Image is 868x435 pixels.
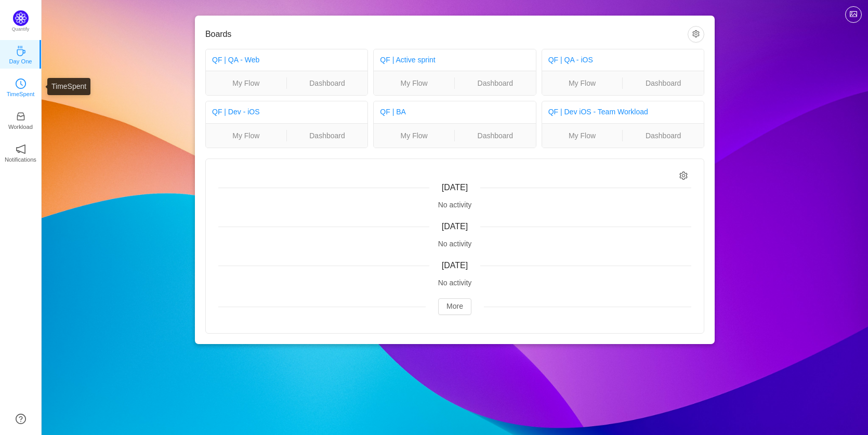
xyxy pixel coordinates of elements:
[374,77,454,89] a: My Flow
[8,122,33,131] p: Workload
[287,77,368,89] a: Dashboard
[218,239,691,249] div: No activity
[442,261,468,270] span: [DATE]
[16,46,26,56] i: icon: coffee
[380,56,435,64] a: QF | Active sprint
[218,278,691,288] div: No activity
[16,414,26,424] a: icon: question-circle
[16,82,26,92] a: icon: clock-circleTimeSpent
[688,26,704,43] button: icon: setting
[542,130,623,141] a: My Flow
[12,26,30,33] p: Quantify
[287,130,368,141] a: Dashboard
[16,144,26,154] i: icon: notification
[206,77,286,89] a: My Flow
[9,57,32,66] p: Day One
[16,78,26,89] i: icon: clock-circle
[548,108,648,116] a: QF | Dev iOS - Team Workload
[438,298,471,315] button: More
[380,108,406,116] a: QF | BA
[16,147,26,157] a: icon: notificationNotifications
[13,10,29,26] img: Quantify
[374,130,454,141] a: My Flow
[16,49,26,59] a: icon: coffeeDay One
[442,222,468,231] span: [DATE]
[623,130,704,141] a: Dashboard
[7,89,35,99] p: TimeSpent
[455,77,536,89] a: Dashboard
[845,6,862,23] button: icon: picture
[205,29,688,39] h3: Boards
[442,183,468,192] span: [DATE]
[5,155,36,164] p: Notifications
[455,130,536,141] a: Dashboard
[206,130,286,141] a: My Flow
[548,56,593,64] a: QF | QA - iOS
[16,114,26,125] a: icon: inboxWorkload
[623,77,704,89] a: Dashboard
[212,108,260,116] a: QF | Dev - iOS
[212,56,259,64] a: QF | QA - Web
[218,200,691,210] div: No activity
[679,172,688,180] i: icon: setting
[542,77,623,89] a: My Flow
[16,111,26,122] i: icon: inbox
